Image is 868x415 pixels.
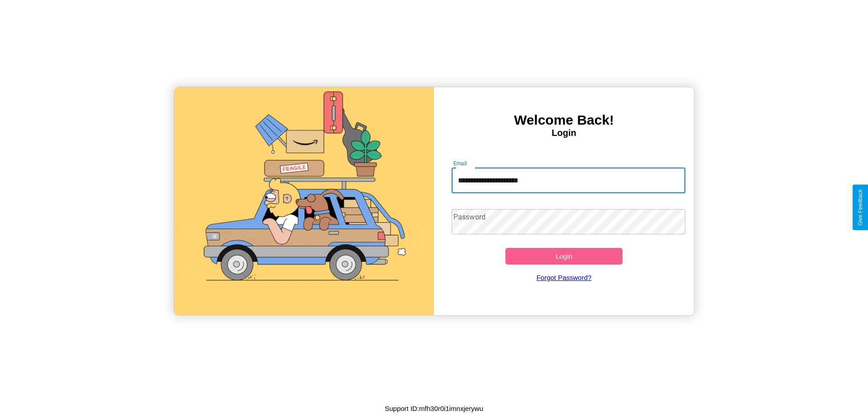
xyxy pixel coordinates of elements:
p: Support ID: mfh30r0i1imnxjerywu [385,402,483,415]
a: Forgot Password? [447,265,681,290]
img: gif [174,87,434,315]
h4: Login [434,128,694,138]
div: Give Feedback [857,189,863,226]
label: Email [453,159,467,167]
button: Login [505,248,623,265]
h3: Welcome Back! [434,112,694,128]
